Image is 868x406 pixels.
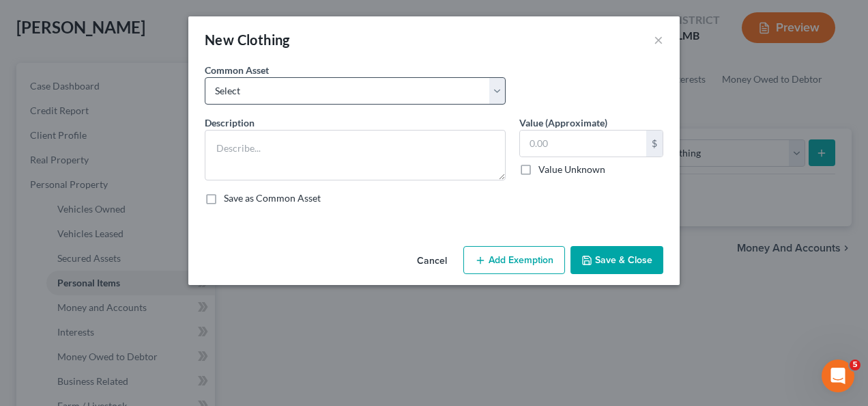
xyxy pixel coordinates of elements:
button: × [654,31,663,48]
label: Save as Common Asset [224,191,321,205]
label: Value (Approximate) [519,116,607,130]
span: Description [205,117,255,128]
div: $ [646,131,663,157]
input: 0.00 [520,131,646,157]
span: 5 [850,360,860,370]
label: Common Asset [205,63,269,77]
label: Value Unknown [538,163,605,176]
div: New Clothing [205,30,290,49]
iframe: Intercom live chat [822,360,854,392]
button: Add Exemption [463,246,565,275]
button: Save & Close [570,246,663,275]
button: Cancel [406,247,458,275]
